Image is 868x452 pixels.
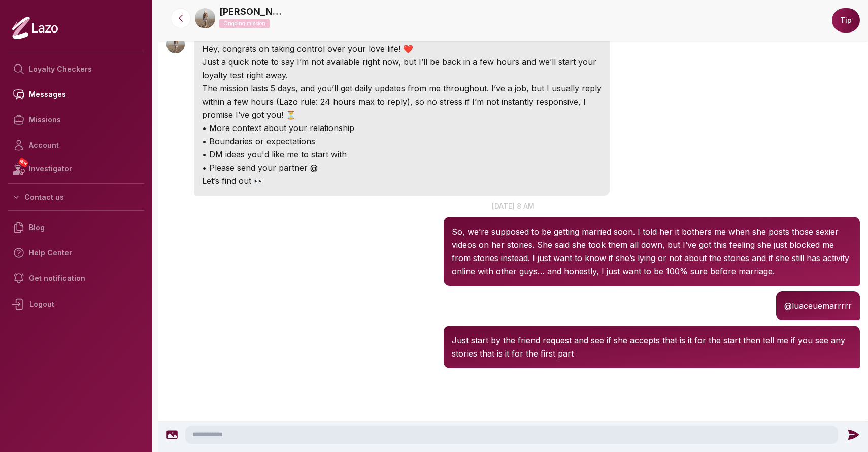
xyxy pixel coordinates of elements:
a: Loyalty Checkers [8,56,144,82]
a: [PERSON_NAME] [219,5,285,19]
a: Help Center [8,240,144,266]
p: • Please send your partner @ [202,161,602,174]
a: Messages [8,82,144,107]
p: Just start by the friend request and see if she accepts that is it for the start then tell me if ... [452,334,852,360]
p: [DATE] 8 am [158,201,868,211]
p: Hey, congrats on taking control over your love life! ❤️ [202,42,602,55]
a: Missions [8,107,144,133]
p: • DM ideas you'd like me to start with [202,148,602,161]
a: Blog [8,215,144,240]
p: • Boundaries or expectations [202,135,602,148]
button: Tip [832,8,860,33]
button: Contact us [8,188,144,206]
p: The mission lasts 5 days, and you’ll get daily updates from me throughout. I’ve a job, but I usua... [202,82,602,121]
img: User avatar [166,35,185,53]
p: Just a quick note to say I’m not available right now, but I’ll be back in a few hours and we’ll s... [202,55,602,82]
div: Logout [8,291,144,317]
p: Let’s find out 👀 [202,174,602,187]
p: • More context about your relationship [202,121,602,135]
span: NEW [18,157,29,168]
p: @luaceuemarrrrr [784,299,852,312]
a: Account [8,133,144,158]
a: Get notification [8,266,144,291]
img: b10d8b60-ea59-46b8-b99e-30469003c990 [195,8,215,28]
p: Ongoing mission [219,19,270,28]
p: So, we’re supposed to be getting married soon. I told her it bothers me when she posts those sexi... [452,225,852,278]
a: NEWInvestigator [8,158,144,179]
